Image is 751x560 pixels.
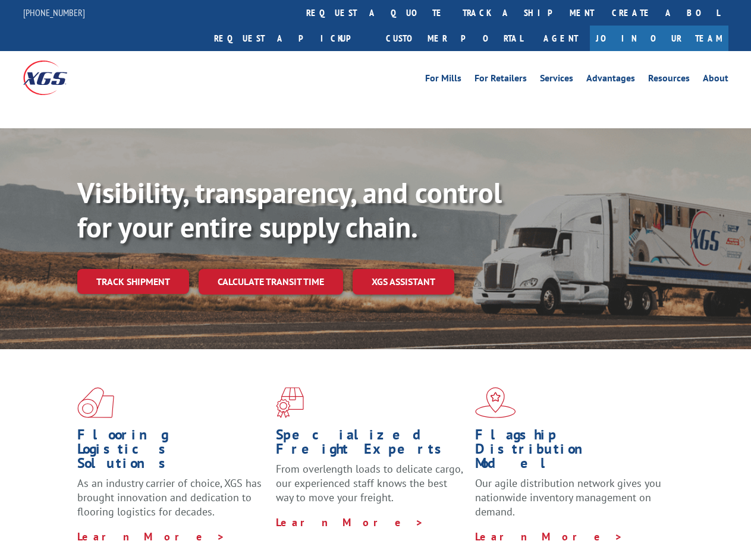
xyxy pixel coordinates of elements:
a: Calculate transit time [199,269,343,295]
h1: Flooring Logistics Solutions [77,428,267,476]
a: About [703,74,728,87]
a: Learn More > [475,530,623,543]
a: Resources [648,74,690,87]
a: Services [540,74,573,87]
a: XGS ASSISTANT [353,269,454,295]
h1: Flagship Distribution Model [475,428,665,476]
img: xgs-icon-total-supply-chain-intelligence-red [77,387,114,418]
a: Agent [532,26,590,51]
span: Our agile distribution network gives you nationwide inventory management on demand. [475,476,661,518]
a: For Mills [425,74,461,87]
a: Learn More > [276,515,424,529]
p: From overlength loads to delicate cargo, our experienced staff knows the best way to move your fr... [276,462,466,515]
h1: Specialized Freight Experts [276,428,466,462]
span: As an industry carrier of choice, XGS has brought innovation and dedication to flooring logistics... [77,476,262,518]
a: Customer Portal [377,26,532,51]
a: Request a pickup [205,26,377,51]
img: xgs-icon-focused-on-flooring-red [276,387,304,418]
b: Visibility, transparency, and control for your entire supply chain. [77,174,502,245]
a: Learn More > [77,530,225,543]
a: [PHONE_NUMBER] [23,7,85,18]
a: Join Our Team [590,26,728,51]
a: For Retailers [475,74,527,87]
a: Advantages [586,74,635,87]
a: Track shipment [77,269,189,294]
img: xgs-icon-flagship-distribution-model-red [475,387,516,418]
